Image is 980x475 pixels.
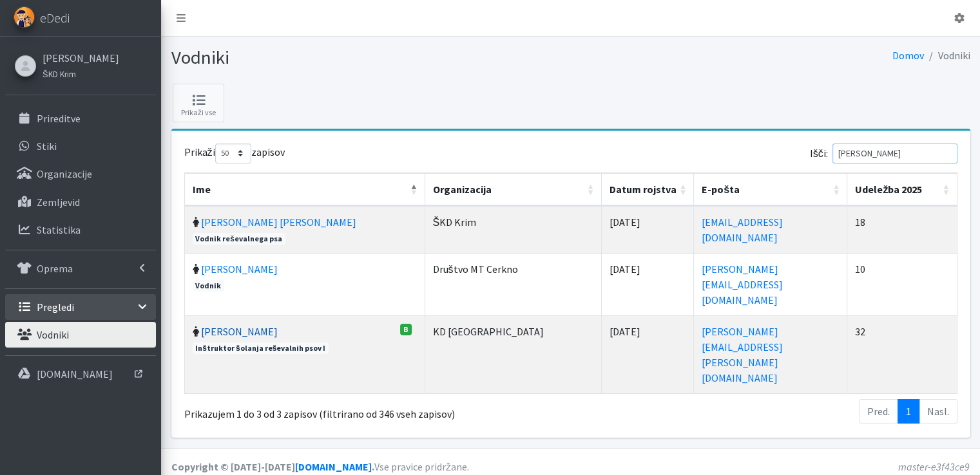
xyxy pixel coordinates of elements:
p: Pregledi [37,301,74,313]
th: Udeležba 2025: vključite za naraščujoči sort [847,173,957,206]
a: Stiki [5,133,156,159]
p: Prireditve [37,112,81,125]
p: Statistika [37,223,81,236]
td: [DATE] [602,206,694,253]
a: [PERSON_NAME] [201,263,278,275]
label: Išči: [810,144,957,163]
a: [PERSON_NAME] [43,50,119,66]
span: Vodnik reševalnega psa [193,233,285,245]
span: Inštruktor šolanja reševalnih psov I [193,342,329,354]
strong: Copyright © [DATE]-[DATE] . [171,460,374,473]
a: Vodniki [5,322,156,348]
small: ŠKD Krim [43,69,76,79]
span: eDedi [40,8,70,28]
a: [EMAIL_ADDRESS][DOMAIN_NAME] [702,216,783,244]
span: Vodnik [193,280,225,292]
td: [DATE] [602,253,694,315]
td: [DATE] [602,315,694,393]
td: 32 [847,315,957,393]
td: KD [GEOGRAPHIC_DATA] [425,315,602,393]
th: Organizacija: vključite za naraščujoči sort [425,173,602,206]
a: Domov [892,49,924,62]
a: Zemljevid [5,189,156,215]
a: [PERSON_NAME] [PERSON_NAME] [201,216,356,228]
a: [PERSON_NAME][EMAIL_ADDRESS][PERSON_NAME][DOMAIN_NAME] [702,325,783,384]
a: [DOMAIN_NAME] [5,361,156,387]
p: Zemljevid [37,196,80,209]
img: eDedi [14,6,35,28]
span: B [400,324,412,335]
p: Organizacije [37,167,92,180]
p: Oprema [37,262,73,275]
th: E-pošta: vključite za naraščujoči sort [694,173,847,206]
div: Prikazujem 1 do 3 od 3 zapisov (filtrirano od 346 vseh zapisov) [184,398,502,422]
a: 1 [898,399,919,424]
select: Prikažizapisov [215,144,251,163]
a: [DOMAIN_NAME] [295,460,372,473]
h1: Vodniki [171,46,566,69]
td: 10 [847,253,957,315]
th: Datum rojstva: vključite za naraščujoči sort [602,173,694,206]
label: Prikaži zapisov [184,144,285,163]
input: Išči: [832,144,957,163]
a: [PERSON_NAME][EMAIL_ADDRESS][DOMAIN_NAME] [702,263,783,306]
li: Vodniki [924,46,970,65]
a: Statistika [5,217,156,243]
td: Društvo MT Cerkno [425,253,602,315]
a: ŠKD Krim [43,66,119,81]
p: [DOMAIN_NAME] [37,368,113,380]
p: Stiki [37,140,57,153]
em: master-e3f43ce9 [898,460,970,473]
a: Prikaži vse [173,84,224,122]
p: Vodniki [37,328,69,341]
a: [PERSON_NAME] [201,325,278,338]
a: Prireditve [5,106,156,131]
td: 18 [847,206,957,253]
td: ŠKD Krim [425,206,602,253]
a: Oprema [5,256,156,281]
th: Ime: vključite za padajoči sort [185,173,425,206]
a: Organizacije [5,161,156,187]
a: Pregledi [5,294,156,320]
